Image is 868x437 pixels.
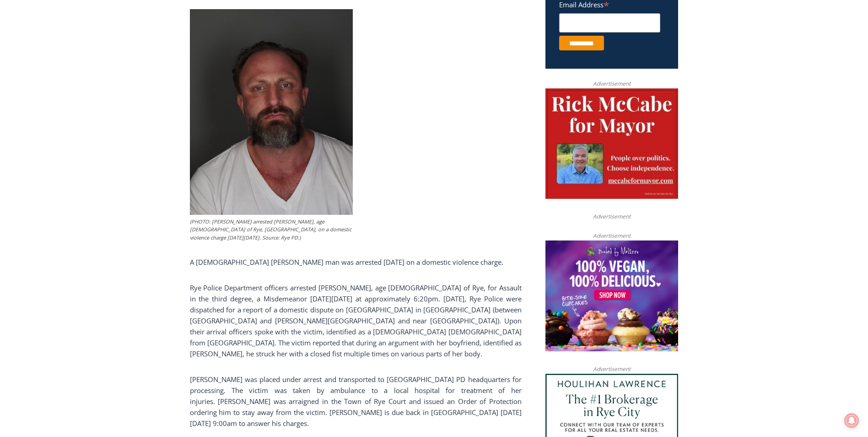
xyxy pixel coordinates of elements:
span: Advertisement [584,365,640,373]
p: Rye Police Department officers arrested [PERSON_NAME], age [DEMOGRAPHIC_DATA] of Rye, for Assault... [190,282,522,359]
p: A [DEMOGRAPHIC_DATA] [PERSON_NAME] man was arrested [DATE] on a domestic violence charge. [190,257,522,268]
img: (PHOTO: Rye PD arrested Michael P. O’Connell, age 42 of Rye, NY, on a domestic violence charge on... [190,9,353,215]
p: [PERSON_NAME] was placed under arrest and transported to [GEOGRAPHIC_DATA] PD headquarters for pr... [190,374,522,429]
figcaption: (PHOTO: [PERSON_NAME] arrested [PERSON_NAME], age [DEMOGRAPHIC_DATA] of Rye, [GEOGRAPHIC_DATA], o... [190,218,353,242]
span: Advertisement [584,231,640,240]
div: "[PERSON_NAME] and I covered the [DATE] Parade, which was a really eye opening experience as I ha... [231,0,432,89]
span: Intern @ [DOMAIN_NAME] [239,91,424,112]
span: Advertisement [584,212,640,221]
span: Advertisement [584,79,640,88]
img: McCabe for Mayor [545,88,678,199]
img: Baked by Melissa [545,240,678,351]
a: Intern @ [DOMAIN_NAME] [220,89,443,114]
